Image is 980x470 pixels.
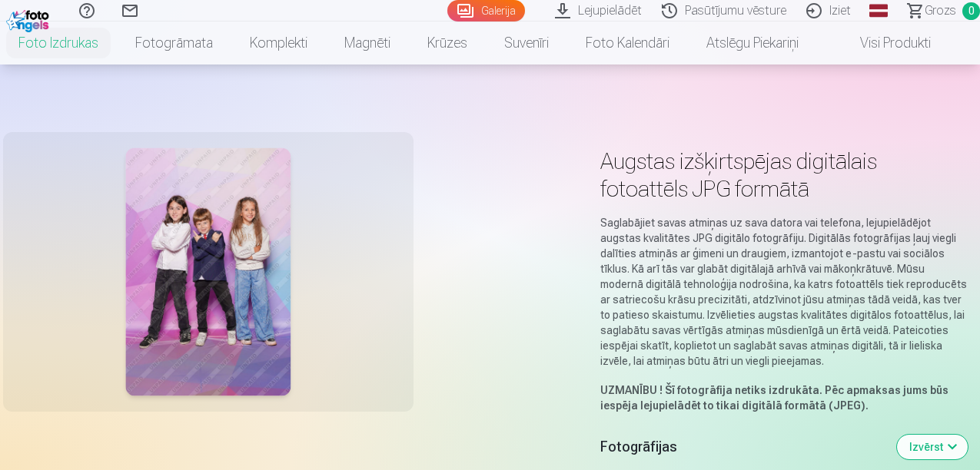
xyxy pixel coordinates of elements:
[600,436,885,458] h5: Fotogrāfijas
[962,2,980,20] span: 0
[486,22,567,65] a: Suvenīri
[409,22,486,65] a: Krūzes
[897,435,968,459] button: Izvērst
[600,147,968,203] h1: Augstas izšķirtspējas digitālais fotoattēls JPG formātā
[600,384,948,412] strong: Šī fotogrāfija netiks izdrukāta. Pēc apmaksas jums būs iespēja lejupielādēt to tikai digitālā for...
[117,22,231,65] a: Fotogrāmata
[567,22,688,65] a: Foto kalendāri
[688,22,817,65] a: Atslēgu piekariņi
[817,22,949,65] a: Visi produkti
[231,22,326,65] a: Komplekti
[925,2,956,20] span: Grozs
[326,22,409,65] a: Magnēti
[6,6,53,32] img: /fa1
[600,215,968,369] p: Saglabājiet savas atmiņas uz sava datora vai telefona, lejupielādējot augstas kvalitātes JPG digi...
[600,384,663,396] strong: UZMANĪBU !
